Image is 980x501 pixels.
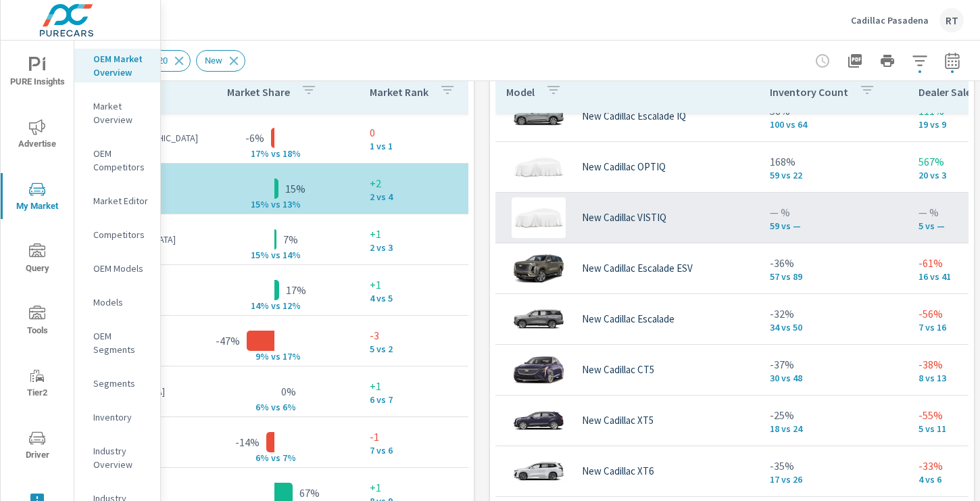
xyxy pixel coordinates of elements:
p: 30 vs 48 [770,373,897,383]
p: -3 [370,327,482,343]
div: OEM Segments [74,326,160,360]
p: Market Overview [93,99,149,126]
p: 4 vs 5 [370,293,482,304]
p: New Cadillac CT5 [582,364,654,376]
p: 168% [770,153,897,170]
p: 1 vs 1 [370,141,482,151]
p: 6 vs 7 [370,394,482,405]
div: New [196,50,245,72]
p: OEM Competitors [93,147,149,174]
p: 2 vs 4 [370,191,482,202]
p: Inventory [93,410,149,424]
p: New Cadillac XT6 [582,465,654,477]
span: Tier2 [5,368,70,401]
p: Inventory Count [770,85,848,99]
p: 15% [285,181,305,197]
p: 17% [286,282,306,298]
div: Competitors [74,224,160,245]
img: glamour [512,197,566,238]
div: OEM Models [74,258,160,279]
p: — % [770,204,897,220]
p: 17% v [241,147,276,160]
p: -1 [370,429,482,445]
div: Inventory [74,407,160,427]
div: Market Overview [74,96,160,130]
div: OEM Competitors [74,143,160,177]
span: Query [5,243,70,277]
p: +1 [370,277,482,293]
span: PURE Insights [5,57,70,90]
p: New Cadillac XT5 [582,414,654,427]
p: 15% v [241,198,276,210]
p: 67% [299,485,320,501]
p: 57 vs 89 [770,271,897,282]
p: 34 vs 50 [770,322,897,333]
p: Market Rank [370,85,428,99]
p: 6% v [241,401,276,413]
div: Industry Overview [74,441,160,475]
p: 15% v [241,249,276,261]
p: 0% [281,383,296,400]
p: 6% v [241,452,276,464]
p: 100 vs 64 [770,119,897,130]
p: +1 [370,479,482,496]
img: glamour [512,451,566,492]
img: glamour [512,400,566,441]
p: s 17% [276,350,308,362]
p: s 7% [276,452,308,464]
p: -32% [770,306,897,322]
div: Segments [74,373,160,393]
p: Market Editor [93,194,149,208]
p: New Cadillac Escalade IQ [582,110,686,122]
p: 7% [283,231,298,247]
p: Segments [93,377,149,390]
div: OEM Market Overview [74,49,160,82]
p: -35% [770,458,897,474]
p: -14% [235,434,260,450]
p: Competitors [93,228,149,241]
p: s 6% [276,401,308,413]
img: glamour [512,147,566,187]
p: OEM Models [93,262,149,275]
p: New Cadillac Escalade [582,313,675,325]
p: Cadillac Pasadena [851,14,929,26]
p: -36% [770,255,897,271]
p: -25% [770,407,897,423]
div: Market Editor [74,191,160,211]
p: Market Share [227,85,290,99]
p: 9% v [241,350,276,362]
img: glamour [512,350,566,390]
p: -37% [770,356,897,373]
span: Tools [5,306,70,339]
img: glamour [512,248,566,289]
p: 2 vs 3 [370,242,482,253]
span: Driver [5,430,70,463]
img: glamour [512,299,566,339]
div: Models [74,292,160,312]
p: New Cadillac OPTIQ [582,161,666,173]
p: +2 [370,175,482,191]
p: Dealer Sales [918,85,976,99]
p: +1 [370,226,482,242]
p: s 18% [276,147,308,160]
p: s 12% [276,300,308,312]
p: Model [506,85,535,99]
div: 10-20 [137,50,191,72]
span: New [197,55,230,66]
p: -47% [216,333,240,349]
p: Models [93,295,149,309]
p: New Cadillac VISTIQ [582,212,666,224]
p: OEM Market Overview [93,52,149,79]
div: RT [939,8,964,32]
p: +1 [370,378,482,394]
p: 7 vs 6 [370,445,482,456]
img: glamour [512,96,566,137]
p: 14% v [241,300,276,312]
p: 17 vs 26 [770,474,897,485]
span: My Market [5,181,70,214]
p: Industry Overview [93,444,149,471]
p: -6% [245,130,264,146]
button: Select Date Range [939,47,966,74]
p: 18 vs 24 [770,423,897,434]
p: New Cadillac Escalade ESV [582,262,693,275]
